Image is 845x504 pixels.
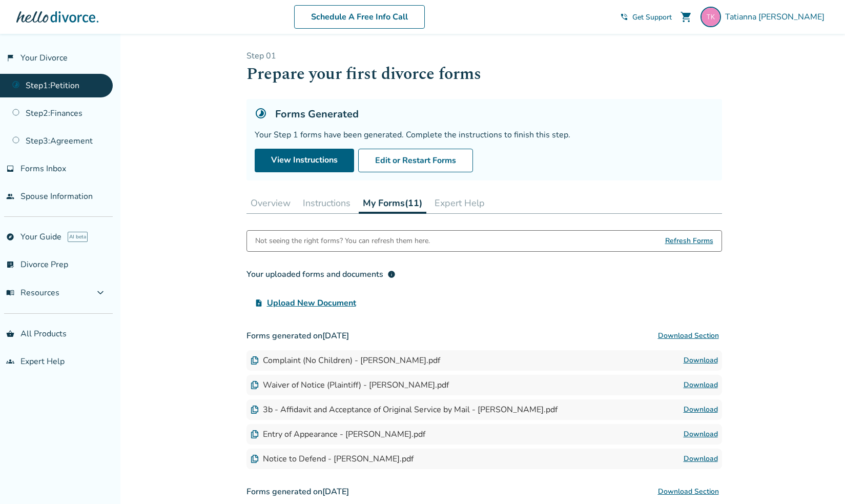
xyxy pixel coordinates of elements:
span: expand_more [94,287,107,299]
span: flag_2 [6,54,14,62]
img: plefkat@gmail.com [700,7,721,27]
span: Resources [6,287,59,298]
div: Not seeing the right forms? You can refresh them here. [255,231,430,251]
h3: Forms generated on [DATE] [246,481,722,502]
img: Document [251,406,259,414]
span: phone_in_talk [620,13,628,21]
button: Expert Help [430,193,489,213]
a: Download [684,428,718,440]
button: Download Section [655,481,722,502]
h3: Forms generated on [DATE] [246,326,722,346]
div: Your Step 1 forms have been generated. Complete the instructions to finish this step. [255,129,714,140]
button: Download Section [655,326,722,346]
img: Document [251,455,259,463]
p: Step 0 1 [246,50,722,62]
span: explore [6,233,14,241]
img: Document [251,356,259,365]
span: list_alt_check [6,260,14,269]
a: Download [684,354,718,367]
h1: Prepare your first divorce forms [246,62,722,87]
div: Waiver of Notice (Plaintiff) - [PERSON_NAME].pdf [251,379,449,391]
span: Tatianna [PERSON_NAME] [725,11,829,23]
span: menu_book [6,289,14,297]
img: Document [251,381,259,389]
a: View Instructions [255,149,354,172]
span: Get Support [632,12,672,22]
a: Download [684,379,718,391]
div: 3b - Affidavit and Acceptance of Original Service by Mail - [PERSON_NAME].pdf [251,404,558,415]
span: AI beta [68,232,88,242]
div: Entry of Appearance - [PERSON_NAME].pdf [251,429,425,440]
span: shopping_cart [680,11,692,23]
span: Forms Inbox [20,163,66,174]
a: Download [684,453,718,465]
a: Schedule A Free Info Call [294,5,425,29]
span: people [6,192,14,200]
span: shopping_basket [6,330,14,338]
button: Instructions [299,193,355,213]
span: Refresh Forms [665,231,713,251]
span: info [387,270,396,278]
a: Download [684,404,718,416]
h5: Forms Generated [275,107,359,121]
div: Complaint (No Children) - [PERSON_NAME].pdf [251,355,440,366]
button: My Forms(11) [359,193,426,214]
span: Upload New Document [267,297,356,309]
img: Document [251,430,259,438]
a: phone_in_talkGet Support [620,12,672,22]
span: upload_file [255,299,263,307]
span: groups [6,357,14,366]
div: Your uploaded forms and documents [246,268,396,280]
button: Edit or Restart Forms [358,149,473,172]
button: Overview [246,193,295,213]
span: inbox [6,165,14,173]
div: Notice to Defend - [PERSON_NAME].pdf [251,453,414,465]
